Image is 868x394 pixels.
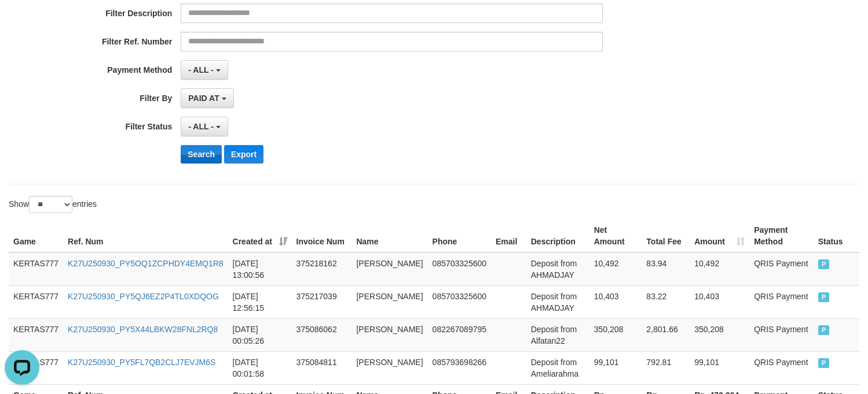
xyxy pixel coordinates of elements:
[526,220,589,252] th: Description
[589,351,642,384] td: 99,101
[63,220,228,252] th: Ref. Num
[9,252,63,286] td: KERTAS777
[749,252,814,286] td: QRIS Payment
[228,351,292,384] td: [DATE] 00:01:58
[181,117,228,136] button: - ALL -
[9,318,63,351] td: KERTAS777
[690,285,749,318] td: 10,403
[589,318,642,351] td: 350,208
[68,259,223,268] a: K27U250930_PY5OQ1ZCPHDY4EMQ1R8
[351,285,427,318] td: [PERSON_NAME]
[351,351,427,384] td: [PERSON_NAME]
[690,318,749,351] td: 350,208
[188,122,214,131] span: - ALL -
[642,318,690,351] td: 2,801.66
[589,252,642,286] td: 10,492
[642,351,690,384] td: 792.81
[428,351,491,384] td: 085793698266
[228,252,292,286] td: [DATE] 13:00:56
[188,94,219,103] span: PAID AT
[292,285,352,318] td: 375217039
[351,318,427,351] td: [PERSON_NAME]
[690,252,749,286] td: 10,492
[690,351,749,384] td: 99,101
[9,285,63,318] td: KERTAS777
[68,358,215,367] a: K27U250930_PY5FL7QB2CLJ7EVJM6S
[228,220,292,252] th: Created at: activate to sort column ascending
[749,220,814,252] th: Payment Method
[818,259,830,269] span: PAID
[526,351,589,384] td: Deposit from Ameliarahma
[642,252,690,286] td: 83.94
[589,285,642,318] td: 10,403
[814,220,859,252] th: Status
[428,252,491,286] td: 085703325600
[526,318,589,351] td: Deposit from Alfatan22
[9,220,63,252] th: Game
[690,220,749,252] th: Amount: activate to sort column ascending
[292,351,352,384] td: 375084811
[818,325,830,335] span: PAID
[29,196,72,213] select: Showentries
[9,196,97,213] label: Show entries
[526,285,589,318] td: Deposit from AHMADJAY
[224,145,263,163] button: Export
[428,220,491,252] th: Phone
[68,292,219,301] a: K27U250930_PY5QJ6EZ2P4TL0XDQOG
[228,318,292,351] td: [DATE] 00:05:26
[351,252,427,286] td: [PERSON_NAME]
[181,145,222,163] button: Search
[68,325,218,334] a: K27U250930_PY5X44LBKW28FNL2RQ8
[428,285,491,318] td: 085703325600
[181,60,228,80] button: - ALL -
[292,220,352,252] th: Invoice Num
[292,318,352,351] td: 375086062
[818,292,830,302] span: PAID
[749,285,814,318] td: QRIS Payment
[642,220,690,252] th: Total Fee
[491,220,526,252] th: Email
[351,220,427,252] th: Name
[589,220,642,252] th: Net Amount
[818,358,830,368] span: PAID
[428,318,491,351] td: 082267089795
[749,318,814,351] td: QRIS Payment
[181,88,233,108] button: PAID AT
[642,285,690,318] td: 83.22
[228,285,292,318] td: [DATE] 12:56:15
[188,65,214,75] span: - ALL -
[526,252,589,286] td: Deposit from AHMADJAY
[749,351,814,384] td: QRIS Payment
[5,5,39,39] button: Open LiveChat chat widget
[292,252,352,286] td: 375218162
